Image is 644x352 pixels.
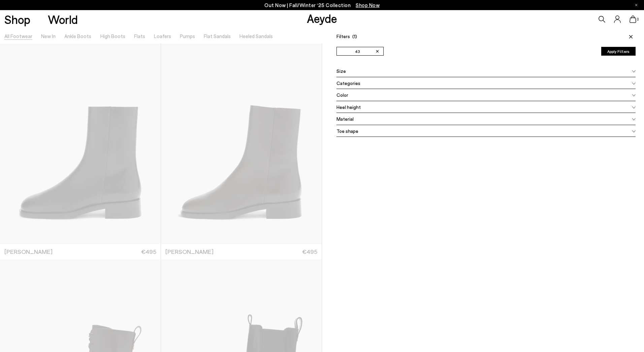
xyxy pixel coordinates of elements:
[336,115,354,122] span: Material
[336,67,346,75] span: Size
[264,1,380,9] p: Out Now | Fall/Winter ‘25 Collection
[636,18,640,21] span: 0
[307,11,337,25] a: Aeyde
[336,80,360,87] span: Categories
[355,49,360,55] span: 43
[352,33,357,39] span: (1)
[336,33,357,39] span: Filters
[336,91,348,98] span: Color
[4,13,30,25] a: Shop
[336,127,358,135] span: Toe shape
[376,48,379,55] span: ✕
[601,47,636,56] button: Apply Filters
[336,104,361,111] span: Heel height
[48,13,78,25] a: World
[356,2,380,8] span: Navigate to /collections/new-in
[630,16,636,23] a: 0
